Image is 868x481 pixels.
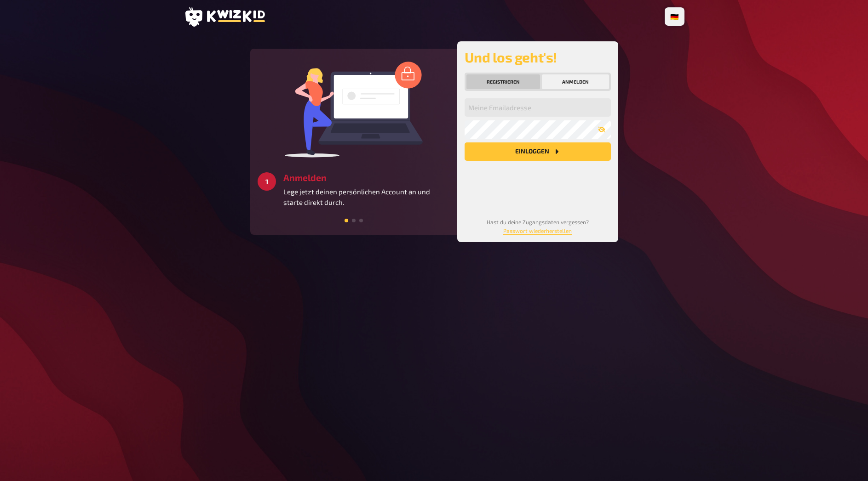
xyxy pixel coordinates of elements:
button: Anmelden [542,74,609,89]
button: Registrieren [466,74,540,89]
button: Einloggen [465,142,611,161]
div: 1 [258,172,276,191]
input: Meine Emailadresse [465,98,611,117]
h3: Anmelden [283,172,450,183]
p: Lege jetzt deinen persönlichen Account an und starte direkt durch. [283,187,450,207]
h2: Und los geht's! [465,49,611,65]
li: 🇩🇪 [667,9,683,24]
img: log in [285,61,423,158]
small: Hast du deine Zugangsdaten vergessen? [487,219,589,234]
a: Passwort wiederherstellen [503,227,572,234]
